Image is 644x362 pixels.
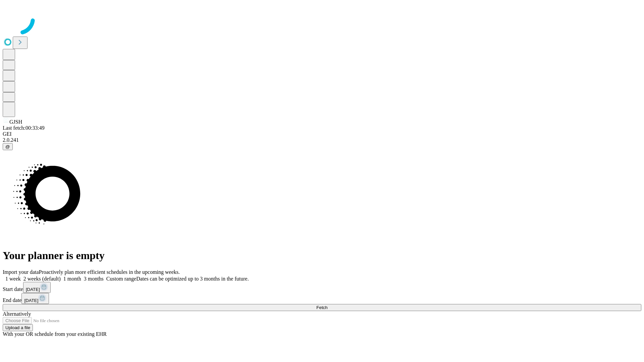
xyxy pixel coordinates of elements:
[3,311,31,317] span: Alternatively
[3,125,45,131] span: Last fetch: 00:33:49
[23,282,51,293] button: [DATE]
[106,276,136,282] span: Custom range
[23,276,61,282] span: 2 weeks (default)
[5,276,21,282] span: 1 week
[3,137,641,143] div: 2.0.241
[63,276,81,282] span: 1 month
[5,144,10,149] span: @
[3,269,39,275] span: Import your data
[3,331,107,337] span: With your OR schedule from your existing EHR
[3,304,641,311] button: Fetch
[39,269,180,275] span: Proactively plan more efficient schedules in the upcoming weeks.
[3,249,641,262] h1: Your planner is empty
[3,293,641,304] div: End date
[3,131,641,137] div: GEI
[3,282,641,293] div: Start date
[26,287,40,292] span: [DATE]
[9,119,22,125] span: GJSH
[24,298,38,303] span: [DATE]
[84,276,104,282] span: 3 months
[21,293,49,304] button: [DATE]
[136,276,249,282] span: Dates can be optimized up to 3 months in the future.
[316,305,327,310] span: Fetch
[3,324,33,331] button: Upload a file
[3,143,13,150] button: @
